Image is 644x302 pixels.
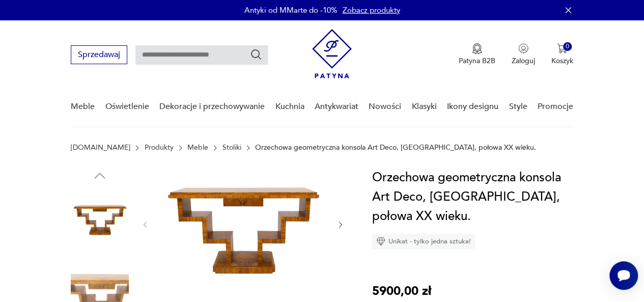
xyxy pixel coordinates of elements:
a: Meble [71,87,95,126]
button: Szukaj [250,48,262,61]
a: Antykwariat [315,87,358,126]
button: Sprzedawaj [71,45,127,64]
a: Dekoracje i przechowywanie [159,87,265,126]
p: Zaloguj [512,56,535,66]
iframe: Smartsupp widget button [609,261,638,290]
div: Unikat - tylko jedna sztuka! [372,234,475,249]
img: Ikonka użytkownika [518,43,528,53]
img: Zdjęcie produktu Orzechowa geometryczna konsola Art Deco, Polska, połowa XX wieku. [71,188,129,246]
p: Patyna B2B [459,56,495,66]
a: Zobacz produkty [343,5,400,15]
a: Produkty [145,144,174,152]
a: Nowości [369,87,401,126]
img: Ikona medalu [472,43,482,54]
a: Sprzedawaj [71,52,127,59]
div: 0 [563,42,572,51]
img: Ikona koszyka [557,43,567,53]
p: 5900,00 zł [372,282,431,301]
a: Style [509,87,527,126]
a: Ikona medaluPatyna B2B [459,43,495,66]
h1: Orzechowa geometryczna konsola Art Deco, [GEOGRAPHIC_DATA], połowa XX wieku. [372,168,573,226]
a: Ikony designu [447,87,498,126]
img: Zdjęcie produktu Orzechowa geometryczna konsola Art Deco, Polska, połowa XX wieku. [160,168,326,279]
p: Orzechowa geometryczna konsola Art Deco, [GEOGRAPHIC_DATA], połowa XX wieku. [255,144,536,152]
p: Koszyk [551,56,573,66]
button: Patyna B2B [459,43,495,66]
button: 0Koszyk [551,43,573,66]
a: Promocje [538,87,573,126]
a: Meble [187,144,208,152]
button: Zaloguj [512,43,535,66]
a: Kuchnia [275,87,304,126]
img: Ikona diamentu [376,237,385,246]
a: Oświetlenie [105,87,149,126]
a: Klasyki [412,87,437,126]
p: Antyki od MMarte do -10% [244,5,338,15]
a: [DOMAIN_NAME] [71,144,130,152]
img: Patyna - sklep z meblami i dekoracjami vintage [312,29,352,78]
a: Stoliki [222,144,241,152]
